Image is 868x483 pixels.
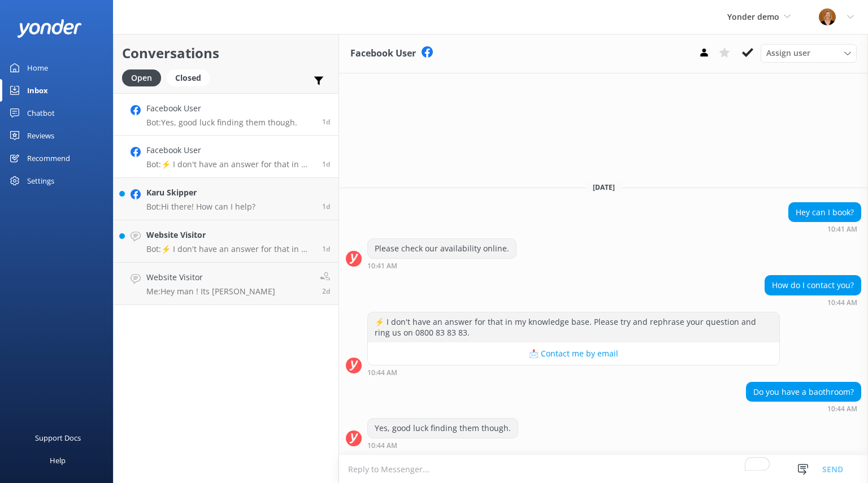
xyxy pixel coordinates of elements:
div: Aug 19 2025 05:44pm (UTC -05:00) America/Chicago [765,298,861,306]
span: Aug 19 2025 05:44pm (UTC -05:00) America/Chicago [322,117,330,127]
h4: Website Visitor [146,229,314,241]
div: Aug 19 2025 05:41pm (UTC -05:00) America/Chicago [788,225,861,233]
span: [DATE] [586,182,622,192]
span: Aug 19 2025 05:35pm (UTC -05:00) America/Chicago [322,202,330,211]
h3: Facebook User [350,46,416,61]
a: Website VisitorBot:⚡ I don't have an answer for that in my knowledge base. Please try and rephras... [114,220,338,263]
p: Me: Hey man ! Its [PERSON_NAME] [146,286,275,297]
div: Hey can I book? [789,203,861,222]
a: Karu SkipperBot:Hi there! How can I help?1d [114,178,338,220]
div: Reviews [27,124,54,147]
div: Support Docs [35,427,81,449]
div: Inbox [27,79,48,102]
a: Facebook UserBot:⚡ I don't have an answer for that in my knowledge base. Please try and rephrase ... [114,136,338,178]
div: Aug 19 2025 05:44pm (UTC -05:00) America/Chicago [367,441,518,449]
div: Closed [167,69,210,86]
div: Aug 19 2025 05:44pm (UTC -05:00) America/Chicago [746,404,861,412]
strong: 10:44 AM [827,299,857,306]
div: Help [50,449,66,472]
img: yonder-white-logo.png [17,19,82,38]
div: Do you have a baothroom? [747,382,861,402]
button: 📩 Contact me by email [368,342,779,365]
p: Bot: ⚡ I don't have an answer for that in my knowledge base. Please try and rephrase your questio... [146,159,314,169]
a: Open [122,71,167,84]
textarea: To enrich screen reader interactions, please activate Accessibility in Grammarly extension settings [339,455,868,483]
a: Facebook UserBot:Yes, good luck finding them though.1d [114,93,338,136]
strong: 10:44 AM [367,442,397,449]
h4: Facebook User [146,102,297,115]
span: Yonder demo [727,11,779,22]
p: Bot: Yes, good luck finding them though. [146,118,297,128]
span: Aug 19 2025 05:32pm (UTC -05:00) America/Chicago [322,244,330,254]
a: Closed [167,71,215,84]
div: Open [122,69,161,86]
div: ⚡ I don't have an answer for that in my knowledge base. Please try and rephrase your question and... [368,312,779,342]
span: Aug 19 2025 05:39pm (UTC -05:00) America/Chicago [322,159,330,169]
h4: Facebook User [146,144,314,156]
div: Aug 19 2025 05:44pm (UTC -05:00) America/Chicago [367,368,780,376]
div: Assign User [761,44,857,62]
div: Please check our availability online. [368,239,516,258]
strong: 10:41 AM [827,226,857,233]
img: 1-1617059290.jpg [819,8,836,25]
strong: 10:44 AM [827,406,857,412]
h4: Website Visitor [146,271,275,284]
span: Aug 18 2025 04:08pm (UTC -05:00) America/Chicago [322,286,330,296]
p: Bot: ⚡ I don't have an answer for that in my knowledge base. Please try and rephrase your questio... [146,244,314,254]
h4: Karu Skipper [146,186,255,199]
div: Recommend [27,147,70,169]
div: Aug 19 2025 05:41pm (UTC -05:00) America/Chicago [367,262,517,269]
h2: Conversations [122,42,330,64]
div: Chatbot [27,102,55,124]
a: Website VisitorMe:Hey man ! Its [PERSON_NAME]2d [114,263,338,305]
div: Settings [27,169,54,192]
div: Home [27,56,48,79]
strong: 10:44 AM [367,369,397,376]
strong: 10:41 AM [367,263,397,269]
div: Yes, good luck finding them though. [368,419,518,438]
div: How do I contact you? [765,276,861,295]
p: Bot: Hi there! How can I help? [146,202,255,212]
span: Assign user [766,47,810,59]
